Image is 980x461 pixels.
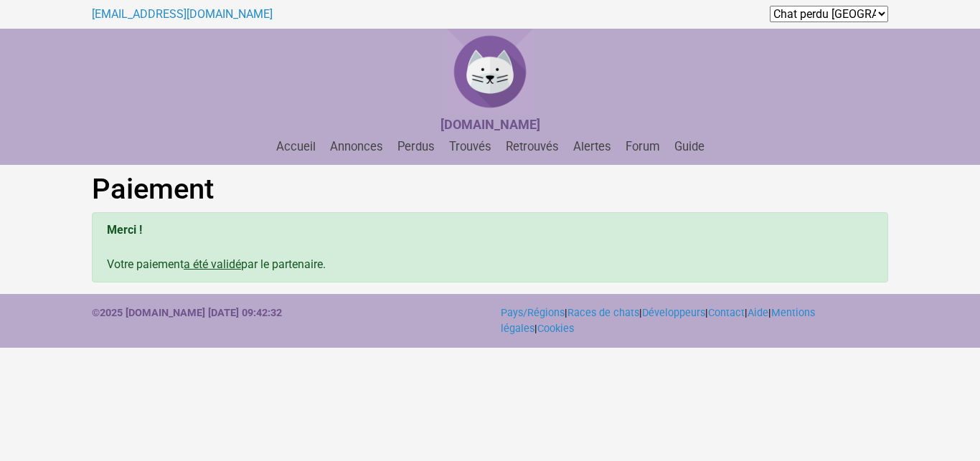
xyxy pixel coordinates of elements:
div: | | | | | | [490,305,899,336]
a: Accueil [270,140,321,153]
a: Annonces [324,140,389,153]
img: Chat Perdu France [447,29,533,115]
h1: Paiement [92,172,888,206]
a: Contact [708,307,745,319]
a: Perdus [392,140,440,153]
a: Trouvés [443,140,497,153]
a: [EMAIL_ADDRESS][DOMAIN_NAME] [92,7,273,21]
a: Forum [620,140,666,153]
strong: [DOMAIN_NAME] [440,117,540,132]
a: Guide [669,140,710,153]
a: Mentions légales [501,307,815,335]
a: Aide [748,307,768,319]
div: Votre paiement par le partenaire. [92,212,888,282]
a: Alertes [567,140,617,153]
a: Retrouvés [500,140,565,153]
a: Pays/Régions [501,307,565,319]
a: [DOMAIN_NAME] [440,118,540,132]
b: Merci ! [107,223,142,237]
a: Cookies [537,323,574,335]
u: a été validé [184,257,241,271]
a: Races de chats [567,307,639,319]
strong: ©2025 [DOMAIN_NAME] [DATE] 09:42:32 [92,307,282,319]
a: Développeurs [642,307,705,319]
